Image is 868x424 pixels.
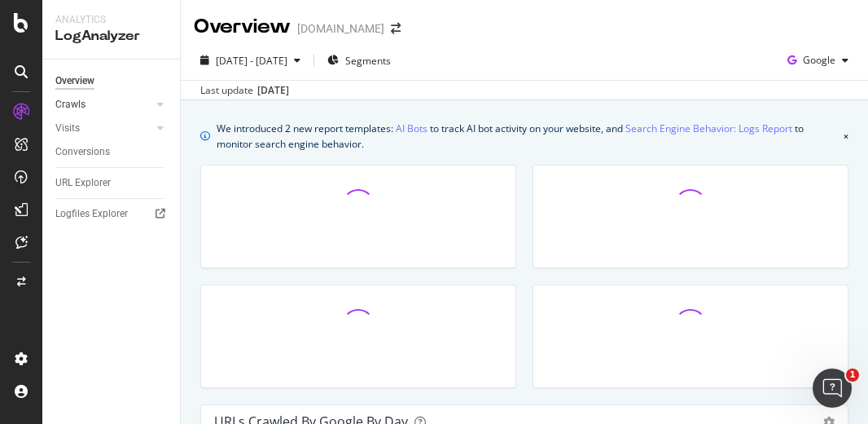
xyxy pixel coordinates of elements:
[55,96,152,113] a: Crawls
[55,205,128,223] div: Logfiles Explorer
[345,54,391,68] span: Segments
[55,27,167,46] div: LogAnalyzer
[396,120,427,137] a: AI Bots
[200,83,289,98] div: Last update
[55,120,152,137] a: Visits
[194,13,291,41] div: Overview
[55,120,80,137] div: Visits
[781,47,855,73] button: Google
[55,174,169,192] a: URL Explorer
[55,73,169,90] a: Overview
[55,144,169,161] a: Conversions
[321,47,397,73] button: Segments
[297,20,384,37] div: [DOMAIN_NAME]
[813,369,852,408] iframe: Intercom live chat
[625,120,792,137] a: Search Engine Behavior: Logs Report
[55,174,111,192] div: URL Explorer
[846,369,859,382] span: 1
[55,73,94,90] div: Overview
[55,144,110,161] div: Conversions
[391,23,401,34] div: arrow-right-arrow-left
[55,96,85,113] div: Crawls
[200,120,848,152] div: info banner
[55,205,169,223] a: Logfiles Explorer
[55,13,167,27] div: Analytics
[216,54,287,68] span: [DATE] - [DATE]
[840,117,853,155] button: close banner
[217,120,837,152] div: We introduced 2 new report templates: to track AI bot activity on your website, and to monitor se...
[257,83,289,98] div: [DATE]
[803,53,835,67] span: Google
[194,47,307,73] button: [DATE] - [DATE]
